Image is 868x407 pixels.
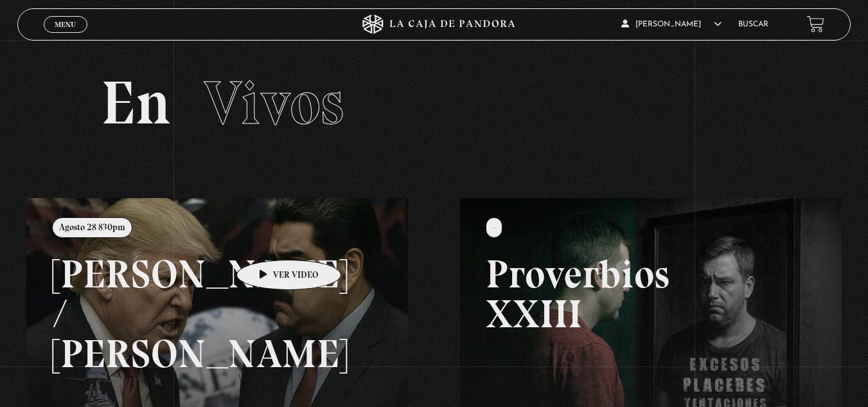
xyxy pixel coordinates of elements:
[621,21,722,28] span: [PERSON_NAME]
[204,66,344,140] span: Vivos
[101,73,768,134] h2: En
[807,15,824,33] a: View your shopping cart
[50,31,80,40] span: Cerrar
[55,21,76,28] span: Menu
[738,21,768,28] a: Buscar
